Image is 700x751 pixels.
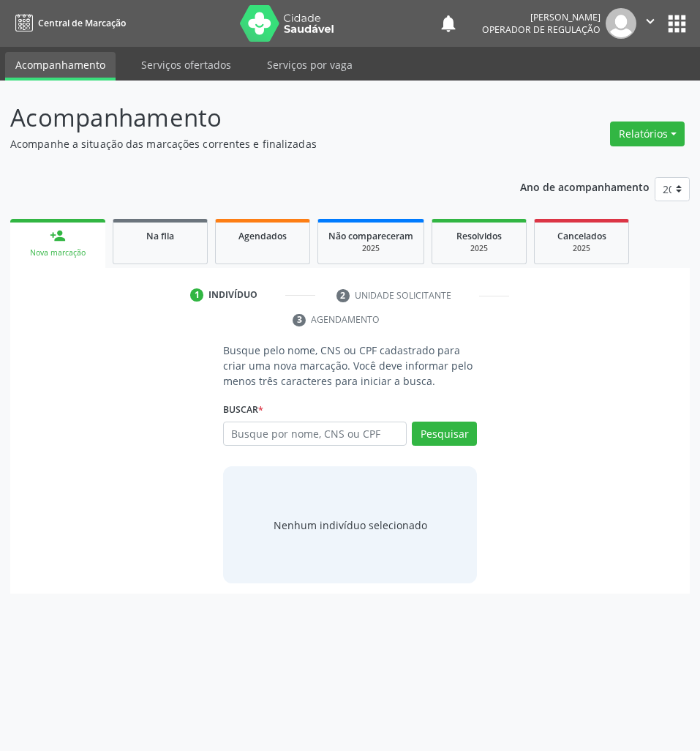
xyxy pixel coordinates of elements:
div: person_add [50,228,66,244]
div: Nenhum indivíduo selecionado [274,518,427,533]
div: 1 [190,288,203,302]
button: Pesquisar [412,422,477,447]
div: 2025 [328,243,413,254]
p: Busque pelo nome, CNS ou CPF cadastrado para criar uma nova marcação. Você deve informar pelo men... [223,343,477,389]
span: Na fila [146,230,174,242]
i:  [642,13,658,29]
span: Central de Marcação [38,17,126,29]
p: Acompanhe a situação das marcações correntes e finalizadas [10,136,486,152]
button:  [636,8,664,39]
span: Resolvidos [456,230,502,242]
p: Acompanhamento [10,100,486,136]
div: 2025 [443,243,516,254]
img: img [606,8,636,39]
div: [PERSON_NAME] [482,11,601,23]
div: 2025 [545,243,618,254]
button: notifications [438,13,459,34]
div: Nova marcação [20,247,95,258]
input: Busque por nome, CNS ou CPF [223,422,407,447]
a: Serviços por vaga [257,52,363,78]
span: Agendados [238,230,287,242]
button: apps [664,11,690,37]
a: Serviços ofertados [131,52,241,78]
a: Acompanhamento [5,52,116,81]
p: Ano de acompanhamento [520,177,650,195]
button: Relatórios [610,122,685,146]
span: Não compareceram [328,230,413,242]
label: Buscar [223,399,263,422]
span: Operador de regulação [482,23,601,36]
div: Indivíduo [208,288,257,302]
span: Cancelados [557,230,606,242]
a: Central de Marcação [10,11,126,35]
